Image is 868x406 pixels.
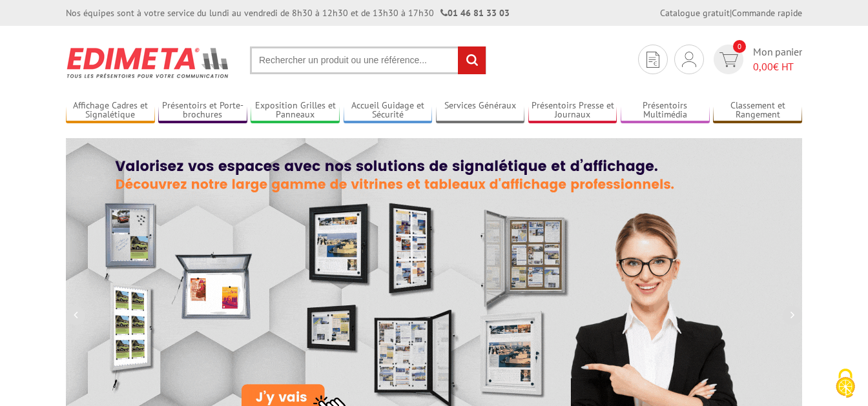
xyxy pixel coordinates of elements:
img: devis rapide [646,52,659,68]
a: Exposition Grilles et Panneaux [251,100,340,121]
a: Présentoirs et Porte-brochures [158,100,247,121]
img: devis rapide [719,52,738,67]
img: Présentoir, panneau, stand - Edimeta - PLV, affichage, mobilier bureau, entreprise [66,39,231,86]
span: € HT [753,59,802,74]
div: Nos équipes sont à votre service du lundi au vendredi de 8h30 à 12h30 et de 13h30 à 17h30 [66,6,510,19]
a: Catalogue gratuit [660,7,730,19]
button: Cookies (fenêtre modale) [823,362,868,406]
a: Services Généraux [436,100,525,121]
div: | [660,6,802,19]
a: Présentoirs Multimédia [621,100,710,121]
span: 0,00 [753,60,773,73]
input: Rechercher un produit ou une référence... [250,46,486,74]
a: Accueil Guidage et Sécurité [344,100,433,121]
a: Commande rapide [732,7,802,19]
span: Mon panier [753,45,802,74]
span: 0 [733,40,746,53]
strong: 01 46 81 33 03 [440,7,510,19]
input: rechercher [458,46,486,74]
a: Présentoirs Presse et Journaux [528,100,617,121]
a: Classement et Rangement [713,100,802,121]
img: Cookies (fenêtre modale) [829,367,862,400]
a: devis rapide 0 Mon panier 0,00€ HT [710,45,802,74]
img: devis rapide [682,52,696,67]
a: Affichage Cadres et Signalétique [66,100,155,121]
